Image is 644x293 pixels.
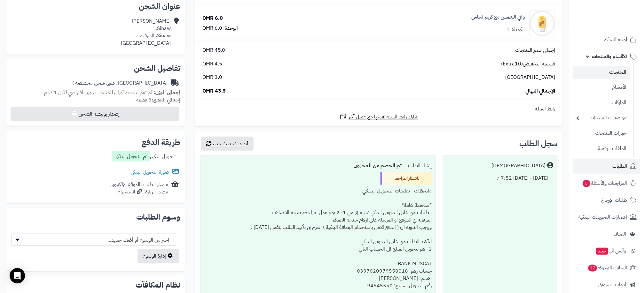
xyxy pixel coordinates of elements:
[202,15,223,22] div: 6.0 OMR
[137,249,179,263] a: إدارة الوسوم
[573,243,640,259] a: وآتس آبجديد
[112,151,176,163] div: تـحـويـل بـنـكـي
[598,280,626,289] span: أدوات التسويق
[573,111,630,125] a: مواصفات المنتجات
[201,137,254,151] button: أضف تحديث جديد
[202,25,238,32] div: الوحدة: 6.0 OMR
[202,60,224,68] span: -4.5 OMR
[515,47,555,54] span: إجمالي سعر المنتجات
[573,176,640,191] a: المراجعات والأسئلة5
[12,234,177,246] span: -- اختر من الوسوم أو أضف جديد... --
[530,11,555,36] img: 1739579333-cm52ldfw30nx101kldg1sank3_sun_block_whiting-01-90x90.jpg
[12,281,180,289] h2: نظام المكافآت
[121,18,171,47] div: [PERSON_NAME] Sinaw، Sinaw، الشرقية [GEOGRAPHIC_DATA]
[573,277,640,292] a: أدوات التسويق
[583,180,590,187] span: 5
[44,89,152,96] span: لم تقم بتحديد أوزان للمنتجات ، وزن افتراضي للكل 1 كجم
[152,96,180,104] strong: إجمالي القطع:
[12,64,180,72] h2: تفاصيل الشحن
[614,229,626,238] span: العملاء
[447,172,553,184] div: [DATE] - [DATE] 7:52 م
[112,151,150,162] label: تم التحويل البنكى
[505,74,555,81] span: [GEOGRAPHIC_DATA]
[202,74,222,81] span: 3.0 OMR
[519,140,557,147] h3: سجل الطلب
[573,260,640,275] a: السلات المتروكة27
[612,162,627,171] span: الطلبات
[153,89,180,96] strong: إجمالي الوزن:
[354,162,402,169] b: تم الخصم من المخزون
[573,192,640,208] a: طلبات الإرجاع
[573,66,630,79] a: المنتجات
[12,3,180,10] h2: عنوان الشحن
[592,52,627,61] span: الأقسام والمنتجات
[72,79,118,87] span: ( طرق شحن مخصصة )
[110,181,168,196] div: مصدر الطلب :الموقع الإلكتروني
[525,87,555,95] span: الإجمالي النهائي
[595,246,626,255] span: وآتس آب
[339,113,418,121] a: شارك رابط السلة نفسها مع عميل آخر
[573,126,630,140] a: خيارات المنتجات
[603,35,627,44] span: لوحة التحكم
[12,213,180,221] h2: وسوم الطلبات
[573,226,640,242] a: العملاء
[202,47,225,54] span: 45.0 OMR
[136,96,180,104] small: 3 قطعة
[198,105,560,113] div: رابط السلة
[573,159,640,174] a: الطلبات
[601,196,627,205] span: طلبات الإرجاع
[573,80,630,94] a: الأقسام
[110,188,168,196] div: مصدر الزيارة: انستجرام
[72,79,168,87] div: [GEOGRAPHIC_DATA]
[349,113,418,121] span: شارك رابط السلة نفسها مع عميل آخر
[10,268,25,283] div: Open Intercom Messenger
[501,60,555,68] span: قسيمة التخفيض(Extra10)
[587,263,627,272] span: السلات المتروكة
[11,107,179,121] button: إصدار بوليصة الشحن
[381,172,432,185] div: بانتظار المراجعة
[142,139,180,146] h2: طريقة الدفع
[573,209,640,225] a: إشعارات التحويلات البنكية
[578,213,627,222] span: إشعارات التحويلات البنكية
[507,26,525,33] div: الكمية: 1
[601,18,638,31] img: logo-2.png
[582,179,627,188] span: المراجعات والأسئلة
[204,160,432,172] div: إنشاء الطلب ....
[471,13,525,21] a: واقي الشمس مع كريم اساس
[573,96,630,109] a: الماركات
[573,142,630,155] a: الملفات الرقمية
[12,234,177,246] span: -- اختر من الوسوم أو أضف جديد... --
[596,248,608,255] span: جديد
[588,265,597,272] span: 27
[573,32,640,47] a: لوحة التحكم
[491,162,546,169] div: [DEMOGRAPHIC_DATA]
[130,168,180,176] a: صورة التحويل البنكى
[202,87,226,95] span: 43.5 OMR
